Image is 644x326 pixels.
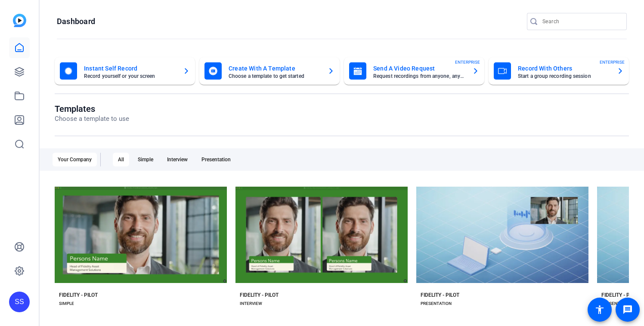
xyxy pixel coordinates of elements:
[55,114,129,124] p: Choose a template to use
[594,304,605,315] mat-icon: accessibility
[518,63,610,74] mat-card-title: Record With Others
[344,57,484,85] button: Send A Video RequestRequest recordings from anyone, anywhereENTERPRISE
[455,59,480,65] span: ENTERPRISE
[373,74,465,79] mat-card-subtitle: Request recordings from anyone, anywhere
[59,292,98,298] div: FIDELITY - PILOT
[421,292,459,298] div: FIDELITY - PILOT
[240,300,262,307] div: INTERVIEW
[542,16,620,27] input: Search
[55,104,129,114] h1: Templates
[240,292,279,298] div: FIDELITY - PILOT
[229,74,321,79] mat-card-subtitle: Choose a template to get started
[59,300,74,307] div: SIMPLE
[162,153,193,166] div: Interview
[53,153,97,166] div: Your Company
[373,63,465,74] mat-card-title: Send A Video Request
[600,59,625,65] span: ENTERPRISE
[196,153,236,166] div: Presentation
[84,74,176,79] mat-card-subtitle: Record yourself or your screen
[622,304,633,315] mat-icon: message
[489,57,629,85] button: Record With OthersStart a group recording sessionENTERPRISE
[199,57,340,85] button: Create With A TemplateChoose a template to get started
[9,292,30,312] div: SS
[55,57,195,85] button: Instant Self RecordRecord yourself or your screen
[518,74,610,79] mat-card-subtitle: Start a group recording session
[13,14,26,27] img: blue-gradient.svg
[84,63,176,74] mat-card-title: Instant Self Record
[133,153,158,166] div: Simple
[421,300,452,307] div: PRESENTATION
[229,63,321,74] mat-card-title: Create With A Template
[113,153,129,166] div: All
[57,16,95,27] h1: Dashboard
